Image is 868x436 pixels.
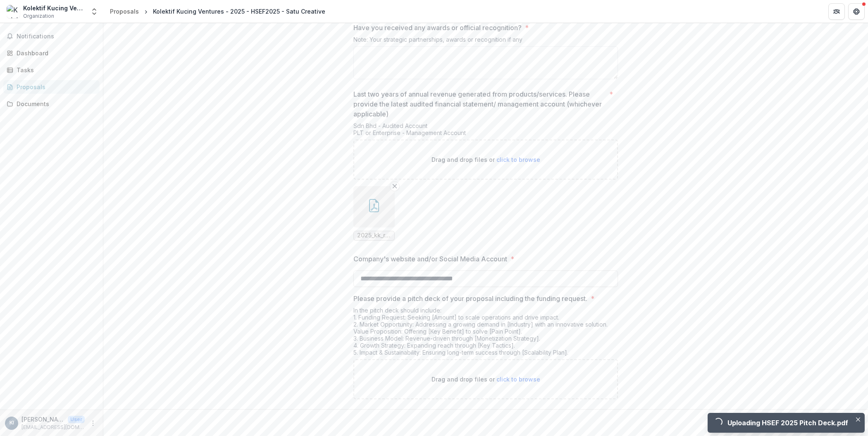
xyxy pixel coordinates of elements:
[68,416,85,423] p: User
[17,83,93,91] div: Proposals
[17,49,93,57] div: Dashboard
[3,63,100,77] a: Tasks
[353,186,395,241] div: Remove File2025_kk_revenue_report.pdf
[17,66,93,74] div: Tasks
[390,181,400,191] button: Remove File
[88,418,98,428] button: More
[853,415,863,424] button: Close
[17,100,93,108] div: Documents
[353,122,618,140] div: Sdn Bhd - Audited Account PLT or Enterprise - Management Account
[23,12,54,20] span: Organization
[3,97,100,111] a: Documents
[496,376,540,383] span: click to browse
[21,415,64,424] p: [PERSON_NAME]
[432,155,540,164] p: Drag and drop files or
[3,30,100,43] button: Notifications
[21,424,85,431] p: [EMAIL_ADDRESS][DOMAIN_NAME]
[704,410,868,436] div: Notifications-bottom-right
[3,80,100,94] a: Proposals
[496,156,540,163] span: click to browse
[353,254,507,264] p: Company's website and/or Social Media Account
[7,5,20,18] img: Kolektif Kucing Ventures
[17,33,96,40] span: Notifications
[353,89,606,119] p: Last two years of annual revenue generated from products/services. Please provide the latest audi...
[153,7,325,16] div: Kolektif Kucing Ventures - 2025 - HSEF2025 - Satu Creative
[353,23,522,33] p: Have you received any awards or official recognition?
[357,232,391,239] span: 2025_kk_revenue_report.pdf
[23,4,85,12] div: Kolektif Kucing Ventures
[353,294,587,303] p: Please provide a pitch deck of your proposal including the funding request.
[3,46,100,60] a: Dashboard
[727,418,848,428] div: Uploading HSEF 2025 Pitch Deck.pdf
[110,7,139,16] div: Proposals
[353,307,618,359] div: In the pitch deck should include: 1. Funding Request: Seeking [Amount] to scale operations and dr...
[10,420,14,426] div: Khairina Ibrahim
[353,36,618,46] div: Note: Your strategic partnerships, awards or recognition if any
[432,375,540,384] p: Drag and drop files or
[88,3,100,20] button: Open entity switcher
[107,5,329,17] nav: breadcrumb
[828,3,845,20] button: Partners
[848,3,865,20] button: Get Help
[107,5,142,17] a: Proposals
